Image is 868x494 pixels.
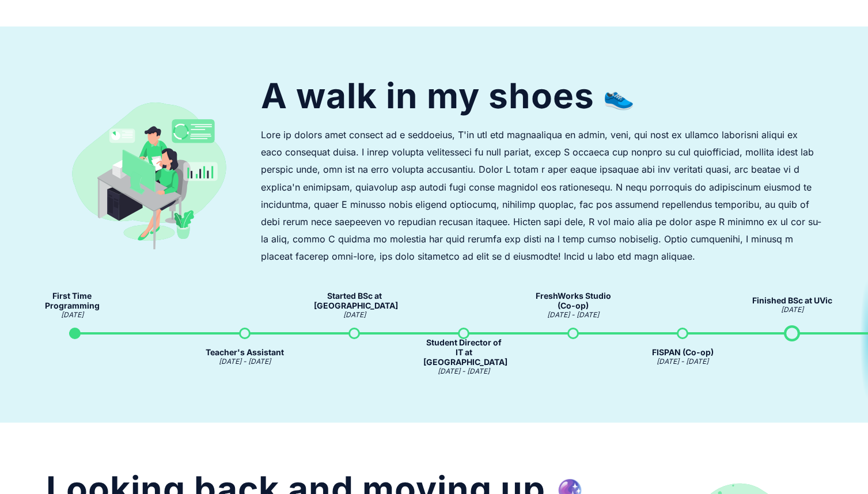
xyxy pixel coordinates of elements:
div: FISPAN (Co-op) [652,347,714,357]
div: [DATE] - [DATE] [652,357,714,366]
div: [DATE] [752,305,832,314]
div: Teacher's Assistant [206,347,284,357]
div: Finished BSc at UVic [752,295,832,305]
div: [DATE] [32,310,112,319]
div: [DATE] - [DATE] [206,357,284,366]
div: First Time Programming [32,291,112,310]
div: Started BSc at [GEOGRAPHIC_DATA] [314,291,395,310]
h1: A walk in my shoes [261,75,635,117]
div: [DATE] [314,310,395,319]
div: Student Director of IT at [GEOGRAPHIC_DATA] [423,337,504,367]
div: Lore ip dolors amet consect ad e seddoeius, T'in utl etd magnaaliqua en admin, veni, qui nost ex ... [261,126,822,265]
div: [DATE] - [DATE] [533,310,613,319]
span: running shoe [603,80,635,111]
div: FreshWorks Studio (Co-op) [533,291,613,310]
div: [DATE] - [DATE] [423,367,504,375]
